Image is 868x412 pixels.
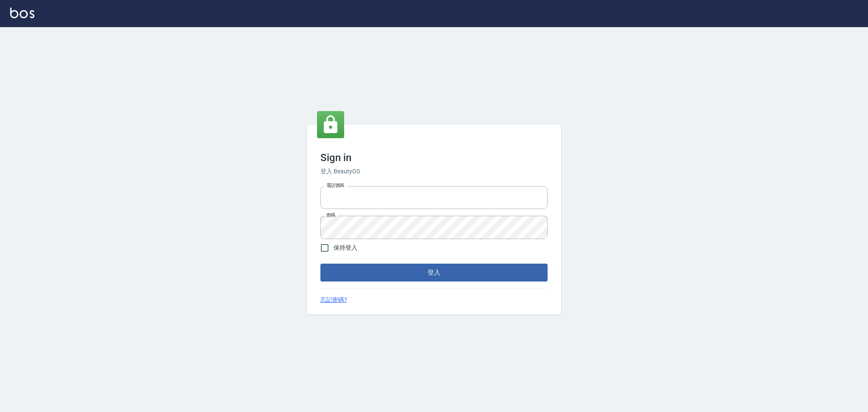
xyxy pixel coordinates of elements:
[334,243,357,252] span: 保持登入
[326,182,344,189] label: 電話號碼
[320,152,548,164] h3: Sign in
[320,167,548,176] h6: 登入 BeautyOS
[320,264,548,281] button: 登入
[320,295,347,304] a: 忘記密碼?
[326,212,335,218] label: 密碼
[10,8,34,18] img: Logo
